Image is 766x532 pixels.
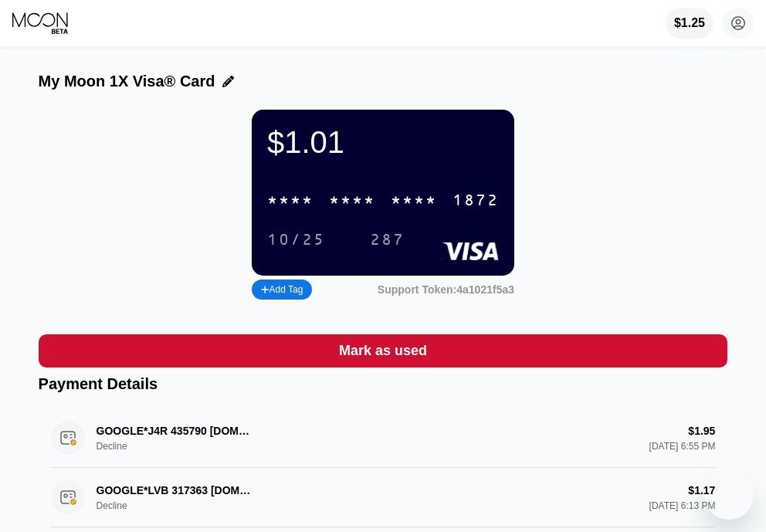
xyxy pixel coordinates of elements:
div: My Moon 1X Visa® Card [39,73,215,90]
div: 1872 [452,192,499,210]
div: Support Token:4a1021f5a3 [378,283,514,296]
div: $1.01 [267,125,499,160]
div: Mark as used [339,342,427,360]
div: Support Token: 4a1021f5a3 [378,283,514,296]
div: 10/25 [267,232,325,249]
div: 10/25 [256,227,337,252]
div: 287 [370,232,405,249]
div: Add Tag [261,284,303,295]
div: Add Tag [252,280,312,300]
div: $1.25 [666,8,713,39]
iframe: Button to launch messaging window, conversation in progress [704,470,754,520]
div: $1.25 [674,16,705,30]
div: Payment Details [39,375,728,393]
div: Mark as used [39,334,728,368]
div: 287 [358,227,416,252]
